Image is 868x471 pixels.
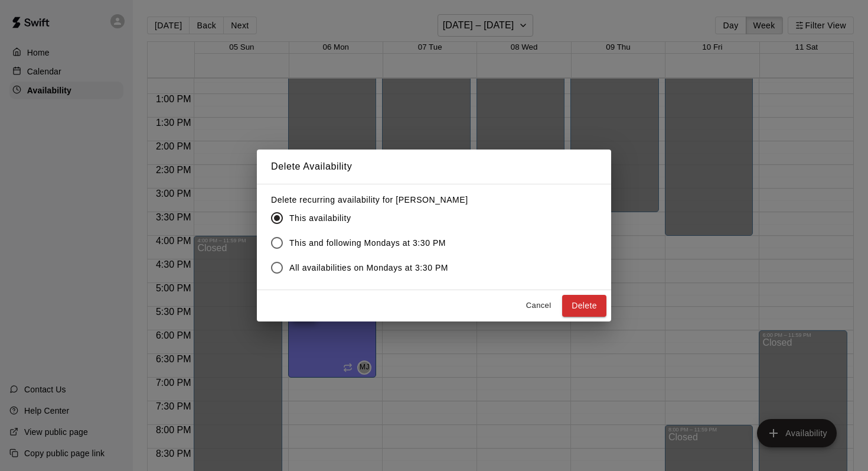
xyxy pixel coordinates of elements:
[271,194,468,206] label: Delete recurring availability for [PERSON_NAME]
[289,262,448,274] span: All availabilities on Mondays at 3:30 PM
[520,297,557,315] button: Cancel
[289,237,446,249] span: This and following Mondays at 3:30 PM
[562,295,606,317] button: Delete
[289,212,351,225] span: This availability
[257,150,611,184] h2: Delete Availability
